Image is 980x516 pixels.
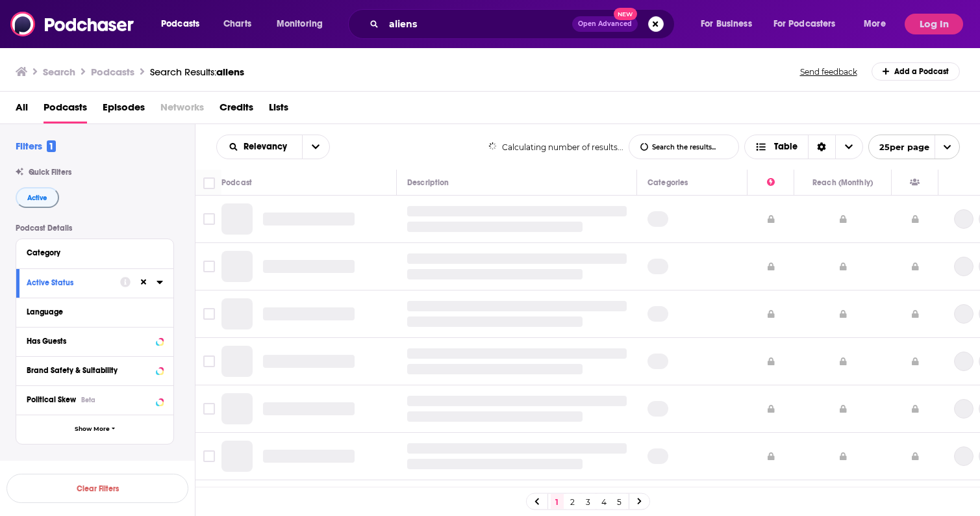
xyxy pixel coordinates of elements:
div: Podcast [221,175,252,190]
span: Open Advanced [578,21,632,27]
div: Categories [647,175,688,190]
button: open menu [268,14,340,34]
h3: Search [43,66,75,78]
button: Has Guests [27,333,163,349]
div: Description [407,175,449,190]
h2: Choose List sort [216,135,330,159]
button: open menu [302,135,329,159]
span: For Podcasters [773,15,836,33]
div: Has Guests [910,175,920,190]
span: New [614,8,637,20]
button: Show More [16,415,173,444]
span: Active [27,194,47,201]
button: open menu [692,14,768,34]
a: 2 [566,494,579,510]
span: Table [774,142,798,151]
span: For Business [701,15,752,33]
a: Podcasts [44,97,87,123]
a: 4 [597,494,610,510]
span: Show More [75,426,110,433]
a: Charts [215,14,259,34]
h3: Podcasts [91,66,134,78]
span: Toggle select row [203,355,215,367]
div: Brand Safety & Suitability [27,366,152,375]
span: Toggle select row [203,403,215,415]
span: Toggle select row [203,213,215,225]
input: Search podcasts, credits, & more... [384,14,572,34]
h2: Filters [16,140,56,152]
span: 1 [47,140,56,152]
button: open menu [765,14,855,34]
span: Relevancy [244,142,292,151]
button: open menu [868,135,960,159]
span: Monitoring [277,15,323,33]
button: Language [27,303,163,320]
span: More [864,15,886,33]
a: All [16,97,28,123]
span: Networks [160,97,204,123]
div: Reach (Monthly) [812,175,873,190]
div: Search Results: [150,66,244,78]
span: Quick Filters [29,168,71,177]
a: Add a Podcast [872,62,961,81]
a: Credits [220,97,253,123]
span: Toggle select row [203,450,215,462]
a: 1 [551,494,564,510]
div: Sort Direction [808,135,835,159]
button: Choose View [744,135,863,159]
span: Toggle select row [203,308,215,320]
button: open menu [217,142,302,151]
button: Political SkewBeta [27,391,163,407]
div: Language [27,307,155,316]
span: 25 per page [869,137,929,157]
div: Active Status [27,278,112,287]
p: Podcast Details [16,224,174,233]
div: Has Guests [27,337,152,346]
div: Search podcasts, credits, & more... [360,9,687,39]
button: Open AdvancedNew [572,16,638,32]
button: Brand Safety & Suitability [27,362,163,378]
div: Calculating number of results... [488,142,624,152]
button: Category [27,244,163,261]
img: Podchaser - Follow, Share and Rate Podcasts [10,12,135,36]
a: 5 [613,494,626,510]
button: Log In [905,14,963,34]
span: Podcasts [161,15,199,33]
a: 3 [582,494,595,510]
button: open menu [152,14,216,34]
div: Power Score [767,175,775,190]
a: Search Results:aliens [150,66,244,78]
span: aliens [216,66,244,78]
div: Category [27,248,155,257]
span: Charts [223,15,251,33]
button: Active Status [27,274,120,290]
button: Clear Filters [6,474,188,503]
button: Active [16,187,59,208]
div: Beta [81,396,95,404]
span: Political Skew [27,395,76,404]
button: open menu [855,14,902,34]
a: Lists [269,97,288,123]
span: Toggle select row [203,261,215,272]
button: Send feedback [796,66,861,77]
a: Episodes [103,97,145,123]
